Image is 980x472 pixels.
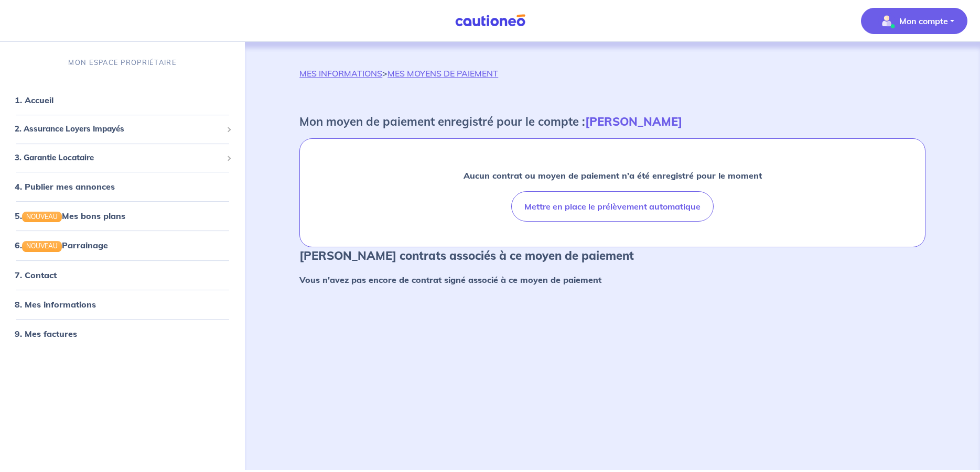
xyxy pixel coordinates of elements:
[387,68,498,79] a: MES MOYENS DE PAIEMENT
[4,323,241,344] div: 9. Mes factures
[4,265,241,286] div: 7. Contact
[299,275,601,285] strong: Vous n'avez pas encore de contrat signé associé à ce moyen de paiement
[15,270,57,280] a: 7. Contact
[15,211,125,221] a: 5.NOUVEAUMes bons plans
[4,235,241,256] div: 6.NOUVEAUParrainage
[299,67,925,80] p: >
[15,299,96,310] a: 8. Mes informations
[4,205,241,226] div: 5.NOUVEAUMes bons plans
[4,119,241,139] div: 2. Assurance Loyers Impayés
[451,14,530,27] img: Cautioneo
[15,181,115,192] a: 4. Publier mes annonces
[15,328,77,339] a: 9. Mes factures
[299,113,682,130] p: Mon moyen de paiement enregistré pour le compte :
[4,90,241,111] div: 1. Accueil
[861,8,967,34] button: illu_account_valid_menu.svgMon compte
[878,13,895,29] img: illu_account_valid_menu.svg
[585,114,682,129] strong: [PERSON_NAME]
[15,152,222,164] span: 3. Garantie Locataire
[299,68,382,79] a: MES INFORMATIONS
[4,176,241,197] div: 4. Publier mes annonces
[15,95,53,105] a: 1. Accueil
[68,58,176,68] p: MON ESPACE PROPRIÉTAIRE
[15,240,108,250] a: 6.NOUVEAUParrainage
[511,191,714,222] button: Mettre en place le prélèvement automatique
[464,170,762,181] strong: Aucun contrat ou moyen de paiement n’a été enregistré pour le moment
[299,248,634,263] strong: [PERSON_NAME] contrats associés à ce moyen de paiement
[4,294,241,315] div: 8. Mes informations
[15,123,222,135] span: 2. Assurance Loyers Impayés
[4,148,241,168] div: 3. Garantie Locataire
[899,15,948,27] p: Mon compte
